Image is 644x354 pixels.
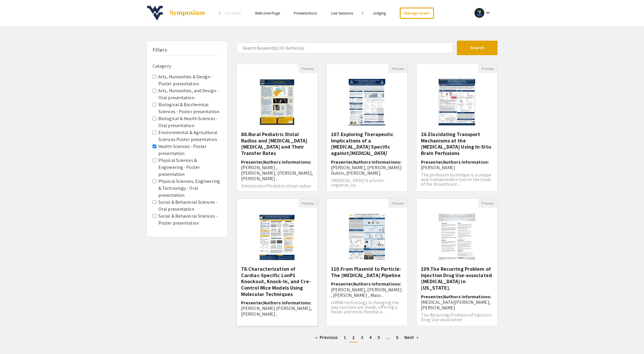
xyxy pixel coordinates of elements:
div: Open Presentation <p class="ql-align-center">78.Characterization of Cardiac-Specific LonP1 Knocko... [236,198,318,326]
div: Open Presentation <p>107.Exploring Therapeutic Implications of a Monoclonal Antibody Specific aga... [326,64,408,192]
span: mRNA technology is changing the way vaccines are made, offering a faster and more flexible a... [331,299,399,315]
input: Search Keyword(s) Or Author(s) [236,42,453,53]
div: Open Presentation <p class="ql-align-center">88.Rural Pediatric Distal Radius and Ulna Fractures ... [236,64,318,192]
em: Introduction: [241,183,267,189]
span: [PERSON_NAME], [PERSON_NAME] , [PERSON_NAME] , Maso... [331,287,402,298]
ul: Pagination [236,333,498,342]
label: Health Sciences - Poster presentation [158,143,222,157]
span: [PERSON_NAME] [PERSON_NAME], [PERSON_NAME]... [241,305,312,317]
img: <p>110.From Plasmid to Particle: The mRNA Vaccine Pipeline</p> [343,208,391,266]
h5: 110.From Plasmid to Particle: The [MEDICAL_DATA] Pipeline [331,266,403,278]
img: <p class="ql-align-center">88.Rural Pediatric Distal Radius and Ulna Fractures and Their Transfer... [253,73,301,131]
span: 5 [378,334,380,340]
span: 4 [369,334,372,340]
label: Arts, Humanities & Design - Poster presentation [158,73,222,87]
button: Preview [478,64,497,73]
label: Biological & Health Sciences - Oral presentation [158,115,222,129]
em: [MEDICAL_DATA] [349,150,387,156]
button: Preview [298,199,317,208]
span: [PERSON_NAME] , [PERSON_NAME], [PERSON_NAME], [PERSON_NAME] ... [241,165,313,182]
a: Presentations [294,10,317,16]
h5: 26.Elucidating Transport Mechanisms at the [MEDICAL_DATA] Using In-Situ Brain Perfusions [421,131,493,156]
button: Preview [298,64,317,73]
h5: Filters [153,47,167,53]
a: Previous page [312,333,341,342]
span: 2 [352,334,355,340]
h6: Presenter/Authors Informations: [241,159,313,182]
a: Judging [373,10,386,16]
span: is a Gram-negative, op... [331,177,385,188]
label: Arts, Humanities, and Design - Oral presentation [158,87,222,101]
label: Environmental & Agricultural Sciences Poster presentation [158,129,222,143]
div: Open Presentation <p>110.From Plasmid to Particle: The mRNA Vaccine Pipeline</p> [326,198,408,326]
img: <p>109.The Recurring Problem of Injection Drug Use-associated Infectious Diseases in West Virgini... [433,208,481,266]
li: | [360,10,366,16]
p: The Recurring Problem of Injection Drug Use-associated [MEDICAL_DATA] in [US_STATE]. [421,313,493,327]
iframe: Chat [4,328,25,350]
button: Preview [388,64,407,73]
span: ... [386,334,390,340]
button: Preview [388,199,407,208]
h6: Presenter/Authors Information: [421,159,493,170]
h6: Presenter/Authors Informations: [421,294,493,311]
a: Manage Event [400,8,434,19]
h6: Presenter/Authors Informations: [331,281,403,298]
h5: 78.Characterization of Cardiac-Specific LonP1 Knockout, Knock-In, and Cre-Control Mice Models Usi... [241,266,313,297]
span: 1 [344,334,346,340]
label: Social & Behavioral Sciences - Poster presentation [158,213,222,227]
div: Open Presentation <p>26.Elucidating Transport Mechanisms at the Blood Brain Barrier Using In-Situ... [416,64,498,192]
h5: 88.Rural Pediatric Distal Radius and [MEDICAL_DATA] [MEDICAL_DATA] and Their Transfer Rates [241,131,313,156]
label: Biological & Biochemical Sciences - Poster presentation [158,101,222,115]
h6: Presenter/Authors Informations: [241,300,313,317]
a: Next page [401,333,422,342]
a: Welcome Page [255,10,280,16]
span: [MEDICAL_DATA][PERSON_NAME], [PERSON_NAME] [421,299,491,311]
span: 8 [396,334,398,340]
a: 9th Annual Spring Undergraduate Research Symposium [146,6,205,20]
h5: 107.Exploring Therapeutic Implications of a [MEDICAL_DATA] Specific against [331,131,403,156]
h5: 109.The Recurring Problem of Injection Drug Use-associated [MEDICAL_DATA] in [US_STATE]. [421,266,493,291]
h6: Category [153,63,222,69]
button: Expand account dropdown [468,6,498,19]
label: Social & Behavioral Sciences - Oral presentation [158,199,222,213]
a: Live Sessions [331,10,353,16]
mat-icon: Expand account dropdown [484,9,491,16]
img: 9th Annual Spring Undergraduate Research Symposium [146,6,163,20]
h6: Presenter/Authors Informations: [331,159,403,176]
span: [PERSON_NAME] [421,165,455,171]
div: Open Presentation <p>109.The Recurring Problem of Injection Drug Use-associated Infectious Diseas... [416,198,498,326]
span: Pediatric distal radius and [MEDICAL_DATA] fractur... [241,183,311,194]
span: 3 [361,334,363,340]
img: Symposium by ForagerOne [169,10,205,17]
span: Exit Event [225,10,241,16]
label: Physical Sciences & Engineering - Poster presentation [158,157,222,178]
img: <p class="ql-align-center">78.Characterization of Cardiac-Specific LonP1 Knockout, Knock-In, and ... [254,208,300,266]
label: Physical Sciences, Engineering & Technology - Oral presentation [158,178,222,199]
span: The perfusion technique is a unique and indispensable tool in the study of the blood brain ... [421,172,492,187]
div: arrow_back_ios [219,11,222,15]
img: <p>26.Elucidating Transport Mechanisms at the Blood Brain Barrier Using In-Situ Brain Perfusions</p> [433,73,481,131]
img: <p>107.Exploring Therapeutic Implications of a Monoclonal Antibody Specific against <em>Pseudomon... [343,73,391,131]
button: Preview [478,199,497,208]
button: Search [457,41,498,55]
em: [MEDICAL_DATA] [331,177,364,183]
span: [PERSON_NAME], [PERSON_NAME] Dublin, [PERSON_NAME] [331,165,402,176]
